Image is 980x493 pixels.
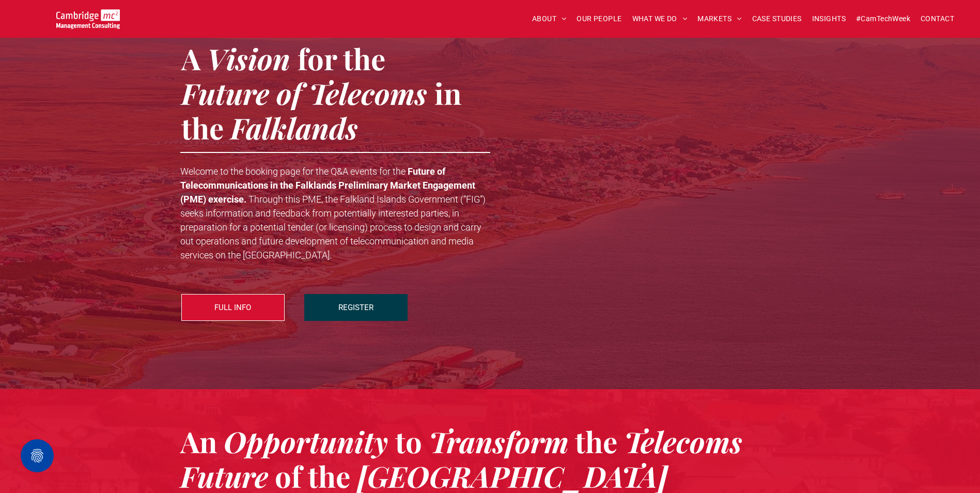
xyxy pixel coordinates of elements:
a: INSIGHTS [807,11,851,27]
a: FULL INFO [181,294,285,321]
span: Opportunity [224,422,388,460]
span: to [395,422,422,460]
a: REGISTER [304,294,408,321]
span: FULL INFO [214,295,251,320]
img: Cambridge MC Logo [56,9,120,29]
a: OUR PEOPLE [571,11,627,27]
a: MARKETS [692,11,746,27]
span: A [181,39,200,78]
a: CONTACT [915,11,959,27]
span: Falklands [230,108,358,147]
strong: Future of Telecommunications in the Falklands Preliminary Market Engagement (PME) exercise. [180,166,475,205]
span: Through this PME, [248,194,323,205]
span: Welcome to the booking page for the Q&A events for the [180,166,406,177]
span: REGISTER [338,295,374,320]
span: the [181,108,224,147]
span: Transform [429,422,569,460]
span: Future of Telecoms [181,73,427,112]
span: the [575,422,617,460]
a: ABOUT [527,11,572,27]
a: WHAT WE DO [627,11,693,27]
span: Vision [207,39,290,78]
span: in [434,73,461,112]
a: #CamTechWeek [851,11,915,27]
a: CASE STUDIES [747,11,807,27]
span: the Falkland Islands Government (“FIG”) seeks information and feedback from potentially intereste... [180,194,486,260]
span: for the [298,39,385,78]
span: An [180,422,217,460]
